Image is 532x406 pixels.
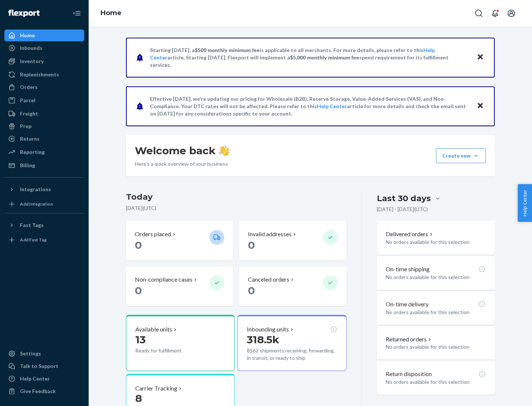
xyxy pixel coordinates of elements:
[135,275,192,284] p: Non-compliance cases
[219,145,229,156] img: hand-wave emoji
[239,221,346,261] button: Invalid addresses 0
[135,144,229,157] h1: Welcome back
[20,32,35,39] div: Home
[4,69,84,80] a: Replenishments
[95,3,127,24] ol: breadcrumbs
[4,94,84,106] a: Parcel
[386,273,486,281] p: No orders available for this selection
[20,44,42,52] div: Inbounds
[20,201,53,207] div: Add Integration
[20,97,35,104] div: Parcel
[386,238,486,246] p: No orders available for this selection
[488,6,502,21] button: Open notifications
[135,392,142,405] span: 8
[69,6,84,21] button: Close Navigation
[4,42,84,54] a: Inbounds
[20,110,38,117] div: Freight
[248,239,255,251] span: 0
[135,325,172,334] p: Available units
[386,300,429,309] p: On-time delivery
[4,198,84,210] a: Add Integration
[4,385,84,397] button: Give Feedback
[4,30,84,41] a: Home
[247,347,337,362] p: 8562 shipments receiving, forwarding, in transit, or ready to ship
[4,146,84,158] a: Reporting
[126,266,233,306] button: Non-compliance cases 0
[4,133,84,145] a: Returns
[20,375,50,382] div: Help Center
[317,103,347,109] a: Help Center
[126,221,233,261] button: Orders placed 0
[248,284,255,297] span: 0
[4,159,84,171] a: Billing
[135,347,204,354] p: Ready for fulfillment
[475,101,485,111] button: Close
[20,388,56,395] div: Give Feedback
[126,204,347,212] p: [DATE] ( UTC )
[20,350,41,357] div: Settings
[475,52,485,63] button: Close
[100,9,122,17] a: Home
[504,6,519,21] button: Open account menu
[4,373,84,385] a: Help Center
[239,266,346,306] button: Canceled orders 0
[471,6,486,21] button: Open Search Box
[386,335,433,344] button: Returned orders
[150,47,470,69] p: Starting [DATE], a is applicable to all merchants. For more details, please refer to this article...
[386,265,430,273] p: On-time shipping
[436,148,486,163] button: Create new
[4,183,84,195] button: Integrations
[20,148,45,156] div: Reporting
[4,120,84,132] a: Prep
[4,360,84,372] a: Talk to Support
[135,284,142,297] span: 0
[195,47,260,53] span: $500 monthly minimum fee
[4,234,84,246] a: Add Fast Tag
[377,206,428,213] p: [DATE] - [DATE] ( UTC )
[135,239,142,251] span: 0
[4,55,84,67] a: Inventory
[386,378,486,386] p: No orders available for this selection
[377,193,431,204] div: Last 30 days
[386,343,486,351] p: No orders available for this selection
[386,370,432,378] p: Return disposition
[20,83,38,91] div: Orders
[20,71,59,78] div: Replenishments
[248,230,291,238] p: Invalid addresses
[20,162,35,169] div: Billing
[126,315,235,371] button: Available units13Ready for fulfillment
[20,221,44,229] div: Fast Tags
[135,333,146,346] span: 13
[4,219,84,231] button: Fast Tags
[386,230,434,238] button: Delivered orders
[135,160,229,168] p: Here’s a quick overview of your business
[4,348,84,359] a: Settings
[135,384,177,393] p: Carrier Tracking
[150,95,470,117] p: Effective [DATE], we're updating our pricing for Wholesale (B2B), Reserve Storage, Value-Added Se...
[247,325,289,334] p: Inbounding units
[4,108,84,120] a: Freight
[126,191,347,203] h3: Today
[20,123,31,130] div: Prep
[290,54,359,61] span: $5,000 monthly minimum fee
[238,315,346,371] button: Inbounding units318.5k8562 shipments receiving, forwarding, in transit, or ready to ship
[8,10,40,17] img: Flexport logo
[20,362,58,370] div: Talk to Support
[135,230,171,238] p: Orders placed
[20,186,51,193] div: Integrations
[247,333,279,346] span: 318.5k
[518,184,532,222] button: Help Center
[248,275,289,284] p: Canceled orders
[20,237,47,243] div: Add Fast Tag
[386,309,486,316] p: No orders available for this selection
[20,58,44,65] div: Inventory
[20,135,40,142] div: Returns
[4,81,84,93] a: Orders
